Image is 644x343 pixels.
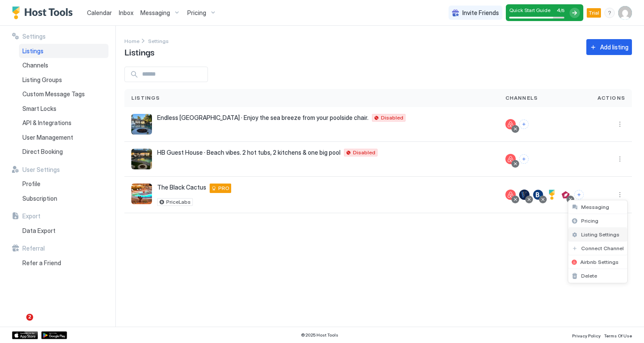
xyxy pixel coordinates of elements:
[581,273,597,279] span: Delete
[581,204,609,210] span: Messaging
[580,259,619,265] span: Airbnb Settings
[581,245,624,251] span: Connect Channel
[26,314,33,321] span: 2
[9,314,29,334] iframe: Intercom live chat
[581,231,619,238] span: Listing Settings
[581,217,598,224] span: Pricing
